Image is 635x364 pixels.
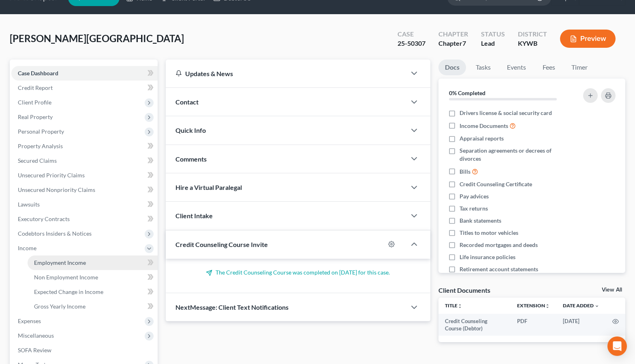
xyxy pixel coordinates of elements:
[438,286,490,294] div: Client Documents
[34,274,98,281] span: Non Employment Income
[565,60,594,75] a: Timer
[34,259,86,266] span: Employment Income
[18,99,51,106] span: Client Profile
[563,302,599,309] a: Date Added expand_more
[545,304,550,309] i: unfold_more
[175,69,396,78] div: Updates & News
[460,265,538,273] span: Retirement account statements
[11,139,158,153] a: Property Analysis
[18,172,85,179] span: Unsecured Priority Claims
[460,109,552,117] span: Drivers license & social security card
[560,30,616,48] button: Preview
[11,81,158,95] a: Credit Report
[175,98,199,106] span: Contact
[34,303,86,310] span: Gross Yearly Income
[469,60,497,75] a: Tasks
[460,134,504,143] span: Appraisal reports
[28,285,158,299] a: Expected Change in Income
[460,180,532,188] span: Credit Counseling Certificate
[445,302,462,309] a: Titleunfold_more
[18,245,36,251] span: Income
[18,332,54,339] span: Miscellaneous
[481,39,505,48] div: Lead
[18,186,95,193] span: Unsecured Nonpriority Claims
[460,192,489,200] span: Pay advices
[460,147,572,163] span: Separation agreements or decrees of divorces
[11,66,158,81] a: Case Dashboard
[11,343,158,358] a: SOFA Review
[602,287,622,293] a: View All
[11,153,158,168] a: Secured Claims
[18,157,57,164] span: Secured Claims
[175,183,242,191] span: Hire a Virtual Paralegal
[460,241,538,249] span: Recorded mortgages and deeds
[18,215,70,222] span: Executory Contracts
[481,30,505,39] div: Status
[175,303,289,311] span: NextMessage: Client Text Notifications
[460,122,508,130] span: Income Documents
[438,30,468,39] div: Chapter
[18,347,51,353] span: SOFA Review
[460,217,501,225] span: Bank statements
[28,299,158,314] a: Gross Yearly Income
[11,168,158,183] a: Unsecured Priority Claims
[518,39,547,48] div: KYWB
[18,128,64,135] span: Personal Property
[460,253,515,261] span: Life insurance policies
[536,60,562,75] a: Fees
[517,302,550,309] a: Extensionunfold_more
[438,60,466,75] a: Docs
[175,212,213,219] span: Client Intake
[11,183,158,197] a: Unsecured Nonpriority Claims
[398,30,425,39] div: Case
[10,32,184,44] span: [PERSON_NAME][GEOGRAPHIC_DATA]
[511,314,556,336] td: PDF
[438,39,468,48] div: Chapter
[18,70,58,77] span: Case Dashboard
[556,314,606,336] td: [DATE]
[594,304,599,309] i: expand_more
[18,317,41,324] span: Expenses
[28,255,158,270] a: Employment Income
[11,212,158,226] a: Executory Contracts
[607,336,627,356] div: Open Intercom Messenger
[11,197,158,212] a: Lawsuits
[500,60,532,75] a: Events
[518,30,547,39] div: District
[460,168,470,176] span: Bills
[18,84,53,91] span: Credit Report
[175,241,268,248] span: Credit Counseling Course Invite
[18,113,53,120] span: Real Property
[175,155,207,163] span: Comments
[18,230,92,237] span: Codebtors Insiders & Notices
[462,39,466,47] span: 7
[460,204,488,213] span: Tax returns
[438,314,511,336] td: Credit Counseling Course (Debtor)
[458,304,462,309] i: unfold_more
[175,268,421,277] p: The Credit Counseling Course was completed on [DATE] for this case.
[34,288,103,295] span: Expected Change in Income
[18,201,40,208] span: Lawsuits
[175,126,206,134] span: Quick Info
[460,229,518,237] span: Titles to motor vehicles
[28,270,158,285] a: Non Employment Income
[449,89,485,96] strong: 0% Completed
[398,39,425,48] div: 25-50307
[18,143,63,149] span: Property Analysis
